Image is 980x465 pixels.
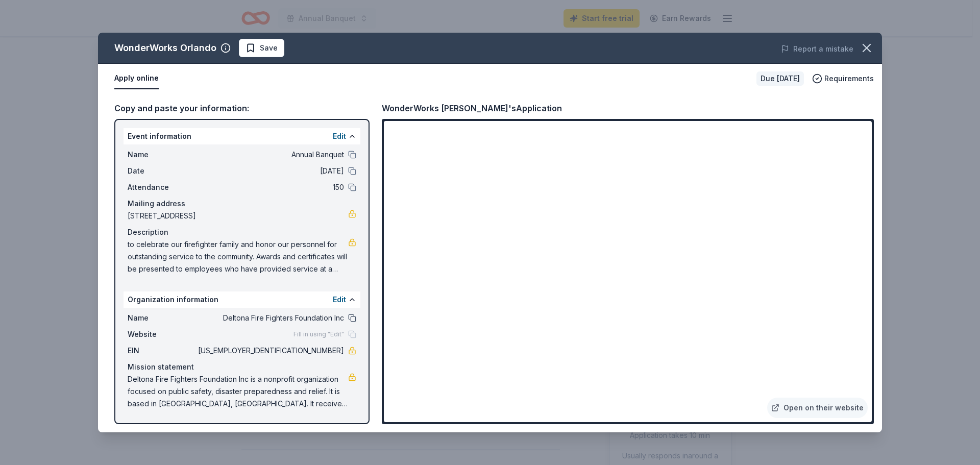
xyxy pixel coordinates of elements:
span: Website [128,328,196,340]
a: Open on their website [767,398,868,418]
div: Event information [124,128,360,144]
div: Copy and paste your information: [114,102,370,115]
span: Save [260,42,278,54]
div: WonderWorks Orlando [114,40,216,56]
span: Attendance [128,181,196,193]
span: [STREET_ADDRESS] [128,210,348,222]
span: Name [128,149,196,161]
div: Mission statement [128,361,356,373]
span: Deltona Fire Fighters Foundation Inc is a nonprofit organization focused on public safety, disast... [128,373,348,410]
span: Annual Banquet [196,149,344,161]
button: Apply online [114,68,159,89]
span: [DATE] [196,165,344,177]
span: to celebrate our firefighter family and honor our personnel for outstanding service to the commun... [128,238,348,275]
div: Organization information [124,291,360,308]
span: Date [128,165,196,177]
button: Save [239,39,284,57]
button: Edit [333,293,346,306]
button: Requirements [812,72,874,85]
div: Due [DATE] [756,71,804,86]
div: Description [128,226,356,238]
span: Requirements [824,72,874,85]
div: WonderWorks [PERSON_NAME]'s Application [382,102,562,115]
span: 150 [196,181,344,193]
span: Name [128,312,196,324]
div: Mailing address [128,198,356,210]
span: EIN [128,345,196,357]
span: [US_EMPLOYER_IDENTIFICATION_NUMBER] [196,345,344,357]
span: Fill in using "Edit" [293,330,344,338]
button: Edit [333,130,346,142]
button: Report a mistake [781,43,853,55]
span: Deltona Fire Fighters Foundation Inc [196,312,344,324]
